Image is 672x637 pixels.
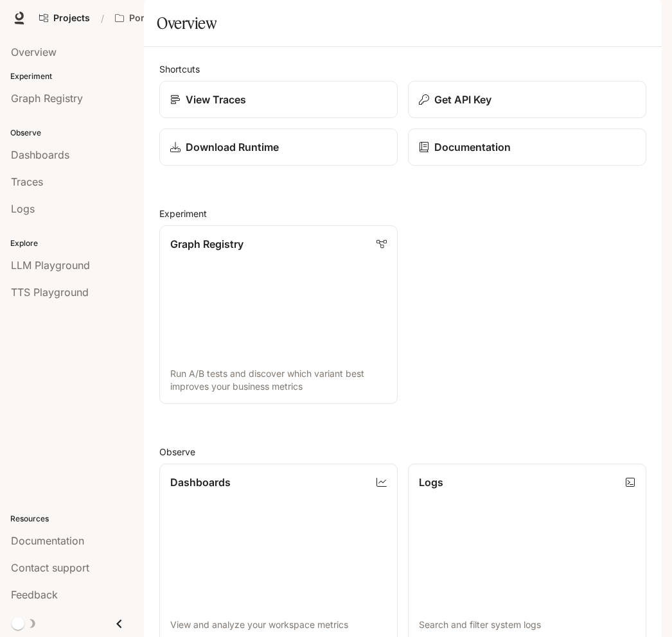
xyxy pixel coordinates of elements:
span: Projects [53,13,90,24]
p: Run A/B tests and discover which variant best improves your business metrics [170,367,387,393]
p: View and analyze your workspace metrics [170,618,387,631]
p: View Traces [186,92,246,107]
a: View Traces [159,81,398,118]
p: Portal UI Tests [129,13,193,24]
h1: Overview [157,10,217,36]
p: Documentation [434,139,511,155]
a: Download Runtime [159,128,398,166]
p: Logs [419,475,443,490]
button: Get API Key [408,81,646,118]
button: All workspaces [109,5,213,31]
div: / [96,12,109,25]
p: Dashboards [170,475,231,490]
p: Search and filter system logs [419,618,635,631]
p: Graph Registry [170,236,243,252]
h2: Experiment [159,207,646,220]
p: Download Runtime [186,139,279,155]
a: Go to projects [33,5,96,31]
a: Documentation [408,128,646,166]
a: Graph RegistryRun A/B tests and discover which variant best improves your business metrics [159,225,398,404]
p: Get API Key [434,92,491,107]
h2: Shortcuts [159,62,646,76]
h2: Observe [159,445,646,458]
